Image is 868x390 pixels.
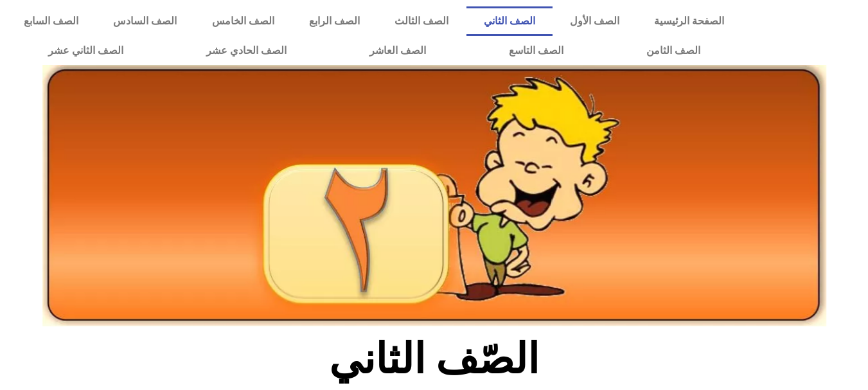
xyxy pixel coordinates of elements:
a: الصف الرابع [292,6,377,36]
a: الصف العاشر [328,36,467,66]
a: الصف التاسع [467,36,605,66]
a: الصف الأول [553,6,637,36]
a: الصف السادس [96,6,194,36]
a: الصف الثالث [377,6,466,36]
a: الصف السابع [6,6,96,36]
a: الصف الثاني [466,6,553,36]
a: الصف الحادي عشر [164,36,328,66]
h2: الصّف الثاني [222,334,646,384]
a: الصف الخامس [195,6,292,36]
a: الصف الثاني عشر [6,36,164,66]
a: الصف الثامن [605,36,741,66]
a: الصفحة الرئيسية [637,6,741,36]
